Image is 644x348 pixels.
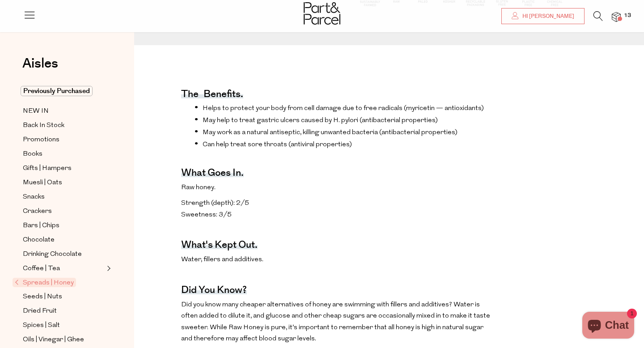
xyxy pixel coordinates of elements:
[23,221,59,231] span: Bars | Chips
[181,171,244,177] h4: What goes in.
[23,149,104,160] a: Books
[181,299,493,345] p: Did you know many cheaper alternatives of honey are swimming with fillers and additives? Water is...
[612,12,621,21] a: 13
[23,106,104,117] a: NEW IN
[22,54,58,73] span: Aisles
[13,278,76,287] span: Spreads | Honey
[23,163,104,174] a: Gifts | Hampers
[195,103,493,112] li: Helps to protect your body from cell damage due to free radicals (myricetin — antioxidants)
[23,178,62,188] span: Muesli | Oats
[181,198,493,221] p: Strength (depth): 2/5 Sweetness: 3/5
[181,254,493,266] p: Water, fillers and additives.
[195,127,493,136] li: May work as a natural antiseptic, killing unwanted bacteria (antibacterial properties)
[501,8,585,24] a: Hi [PERSON_NAME]
[23,177,104,188] a: Muesli | Oats
[23,335,84,345] span: Oils | Vinegar | Ghee
[23,106,49,117] span: NEW IN
[23,206,104,217] a: Crackers
[15,277,104,288] a: Spreads | Honey
[23,320,104,331] a: Spices | Salt
[22,57,58,79] a: Aisles
[23,234,104,246] a: Chocolate
[23,320,60,331] span: Spices | Salt
[23,235,55,246] span: Chocolate
[181,182,493,194] p: Raw honey.
[304,2,340,25] img: Part&Parcel
[23,263,104,274] a: Coffee | Tea
[23,134,104,145] a: Promotions
[23,334,104,345] a: Oils | Vinegar | Ghee
[23,249,104,260] a: Drinking Chocolate
[580,312,637,341] inbox-online-store-chat: Shopify online store chat
[23,120,64,131] span: Back In Stock
[23,120,104,131] a: Back In Stock
[195,140,493,149] li: Can help treat sore throats (antiviral properties)
[23,220,104,231] a: Bars | Chips
[23,135,59,145] span: Promotions
[23,149,42,160] span: Books
[181,288,247,294] h4: Did you know?
[23,306,104,317] a: Dried Fruit
[23,249,82,260] span: Drinking Chocolate
[23,86,104,97] a: Previously Purchased
[520,13,574,20] span: Hi [PERSON_NAME]
[23,163,72,174] span: Gifts | Hampers
[105,263,111,274] button: Expand/Collapse Coffee | Tea
[181,243,258,249] h4: What's kept out.
[23,263,60,274] span: Coffee | Tea
[23,292,62,302] span: Seeds | Nuts
[195,115,493,124] li: May help to treat gastric ulcers caused by H. pylori (antibacterial properties)
[181,92,243,98] h4: The benefits.
[23,191,104,203] a: Snacks
[622,12,633,20] span: 13
[23,192,45,203] span: Snacks
[23,291,104,302] a: Seeds | Nuts
[21,86,93,96] span: Previously Purchased
[23,306,57,317] span: Dried Fruit
[23,206,52,217] span: Crackers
